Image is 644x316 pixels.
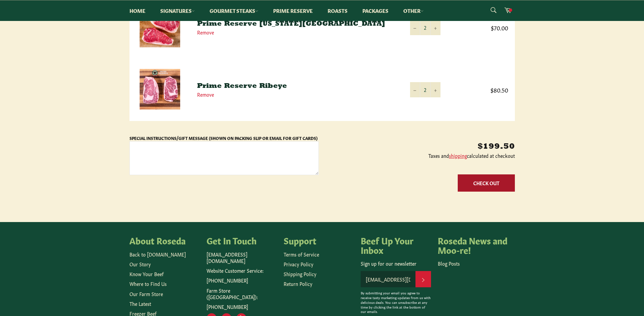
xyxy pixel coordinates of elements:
a: Our Farm Store [129,290,163,297]
label: Special Instructions/Gift Message (Shown on Packing Slip or Email for Gift Cards) [129,135,317,141]
button: Reduce item quantity by one [410,20,420,35]
button: Reduce item quantity by one [410,82,420,97]
button: Increase item quantity by one [430,20,440,35]
a: Where to Find Us [129,280,167,287]
a: Roasts [321,0,354,21]
a: Know Your Beef [129,270,164,277]
a: Back to [DOMAIN_NAME] [129,251,186,258]
a: The Latest [129,300,151,307]
a: shipping [449,152,467,159]
a: Remove [197,91,214,98]
p: Website Customer Service: [207,267,277,274]
a: Terms of Service [284,251,319,258]
p: [PHONE_NUMBER] [207,303,277,310]
p: Farm Store ([GEOGRAPHIC_DATA]): [207,287,277,300]
a: Gourmet Steaks [203,0,265,21]
h4: Roseda News and Moo-re! [438,236,508,254]
h4: Get In Touch [207,236,277,245]
a: Privacy Policy [284,261,313,267]
a: Our Story [129,261,151,267]
img: Prime Reserve New York Strip [140,7,180,47]
a: Return Policy [284,280,312,287]
img: Prime Reserve Ribeye [140,69,180,110]
a: Prime Reserve [US_STATE][GEOGRAPHIC_DATA] [197,21,385,27]
h4: Support [284,236,354,245]
a: Signatures [153,0,201,21]
button: Increase item quantity by one [430,82,440,97]
a: Prime Reserve Ribeye [197,83,287,90]
p: Sign up for our newsletter [361,260,431,267]
a: Shipping Policy [284,270,316,277]
a: Other [397,0,430,21]
h4: Beef Up Your Inbox [361,236,431,254]
a: Blog Posts [438,260,460,267]
a: Prime Reserve [266,0,319,21]
a: Remove [197,29,214,35]
p: By submitting your email you agree to receive tasty marketing updates from us with delicious deal... [361,291,431,314]
a: Packages [356,0,395,21]
span: $80.50 [454,86,508,94]
span: $70.00 [454,24,508,31]
input: Your email [361,271,415,287]
button: Check Out [458,174,515,192]
p: [PHONE_NUMBER] [207,277,277,284]
a: Home [123,0,152,21]
p: [EMAIL_ADDRESS][DOMAIN_NAME] [207,251,277,264]
p: $199.50 [326,141,515,152]
p: Taxes and calculated at checkout [326,152,515,159]
h4: About Roseda [129,236,200,245]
